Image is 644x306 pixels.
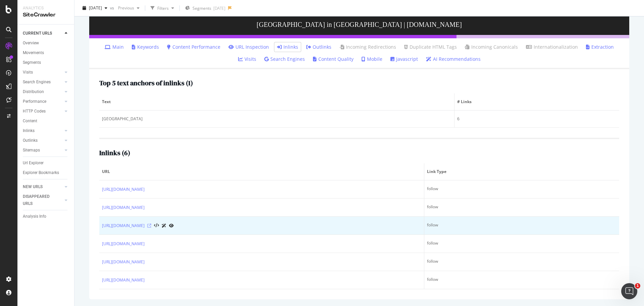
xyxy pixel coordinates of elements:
[23,193,63,207] a: DISAPPEARED URLS
[102,116,451,122] div: [GEOGRAPHIC_DATA]
[404,44,457,50] a: Duplicate HTML Tags
[213,5,225,11] div: [DATE]
[102,259,145,265] a: [URL][DOMAIN_NAME]
[23,40,39,47] div: Overview
[23,69,33,76] div: Visits
[23,147,63,154] a: Sitemaps
[228,44,269,50] a: URL Inspection
[23,183,63,190] a: NEW URLS
[23,183,43,190] div: NEW URLS
[457,99,615,105] span: # Links
[390,56,418,62] a: Javascript
[465,44,518,50] a: Incoming Canonicals
[457,116,616,122] div: 6
[23,118,37,125] div: Content
[264,56,305,62] a: Search Engines
[23,88,44,95] div: Distribution
[23,137,38,144] div: Outlinks
[23,118,69,125] a: Content
[105,44,124,50] a: Main
[23,169,59,176] div: Explorer Bookmarks
[23,49,44,56] div: Movements
[169,222,174,229] a: URL Inspection
[313,56,354,62] a: Content Quality
[306,44,331,50] a: Outlinks
[339,44,396,50] a: Incoming Redirections
[182,3,228,13] button: Segments[DATE]
[23,49,69,56] a: Movements
[23,108,46,115] div: HTTP Codes
[23,59,41,66] div: Segments
[424,271,619,289] td: follow
[115,3,142,13] button: Previous
[23,108,63,115] a: HTTP Codes
[132,44,159,50] a: Keywords
[424,199,619,217] td: follow
[362,56,382,62] a: Mobile
[424,217,619,235] td: follow
[23,147,40,154] div: Sitemaps
[147,224,151,228] a: Visit Online Page
[115,5,134,11] span: Previous
[23,169,69,176] a: Explorer Bookmarks
[23,98,46,105] div: Performance
[23,40,69,47] a: Overview
[238,56,256,62] a: Visits
[424,253,619,271] td: follow
[23,213,46,220] div: Analysis Info
[102,169,420,175] span: URL
[427,169,615,175] span: Link Type
[23,11,69,19] div: SiteCrawler
[102,241,145,247] a: [URL][DOMAIN_NAME]
[102,204,145,211] a: [URL][DOMAIN_NAME]
[23,98,63,105] a: Performance
[89,5,102,11] span: 2025 Aug. 9th
[154,223,159,228] button: View HTML Source
[23,127,63,134] a: Inlinks
[23,79,51,86] div: Search Engines
[99,79,193,87] h2: Top 5 text anchors of inlinks ( 1 )
[23,88,63,95] a: Distribution
[23,137,63,144] a: Outlinks
[23,160,69,167] a: Url Explorer
[193,5,211,11] span: Segments
[157,5,169,11] div: Filters
[424,180,619,199] td: follow
[162,222,166,229] a: AI Url Details
[23,213,69,220] a: Analysis Info
[23,69,63,76] a: Visits
[102,277,145,283] a: [URL][DOMAIN_NAME]
[102,186,145,193] a: [URL][DOMAIN_NAME]
[110,5,115,11] span: vs
[23,5,69,11] div: Analytics
[277,44,298,50] a: Inlinks
[526,44,578,50] a: Internationalization
[23,79,63,86] a: Search Engines
[102,222,145,229] a: [URL][DOMAIN_NAME]
[424,235,619,253] td: follow
[148,3,177,13] button: Filters
[99,149,130,157] h2: Inlinks ( 6 )
[635,283,640,289] span: 1
[23,127,35,134] div: Inlinks
[23,30,63,37] a: CURRENT URLS
[23,30,52,37] div: CURRENT URLS
[80,3,110,13] button: [DATE]
[23,160,44,167] div: Url Explorer
[23,193,57,207] div: DISAPPEARED URLS
[621,283,637,299] iframe: Intercom live chat
[586,44,614,50] a: Extraction
[23,59,69,66] a: Segments
[102,99,450,105] span: Text
[426,56,481,62] a: AI Recommendations
[89,14,629,35] h3: [GEOGRAPHIC_DATA] in [GEOGRAPHIC_DATA] | [DOMAIN_NAME]
[167,44,220,50] a: Content Performance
